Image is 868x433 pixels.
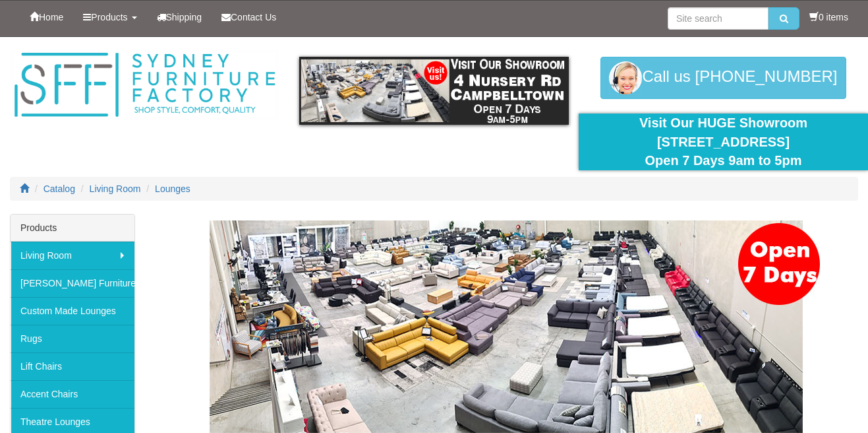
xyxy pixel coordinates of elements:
div: Visit Our HUGE Showroom [STREET_ADDRESS] Open 7 Days 9am to 5pm [589,114,858,170]
a: Living Room [11,242,134,269]
span: Home [39,12,63,22]
a: Catalog [43,183,75,194]
li: 0 items [809,11,848,24]
a: Shipping [147,1,212,34]
a: Lounges [155,183,190,194]
div: Products [11,215,134,242]
span: Products [91,12,127,22]
a: Custom Made Lounges [11,297,134,325]
a: Lift Chairs [11,352,134,380]
a: Living Room [90,183,141,194]
a: Contact Us [212,1,286,34]
img: showroom.gif [299,57,569,125]
img: Sydney Furniture Factory [10,50,279,120]
a: Home [20,1,73,34]
a: Accent Chairs [11,380,134,408]
a: [PERSON_NAME] Furniture [11,269,134,297]
a: Products [73,1,146,34]
span: Shipping [166,12,202,22]
input: Site search [668,7,768,30]
a: Rugs [11,325,134,352]
span: Contact Us [231,12,276,22]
